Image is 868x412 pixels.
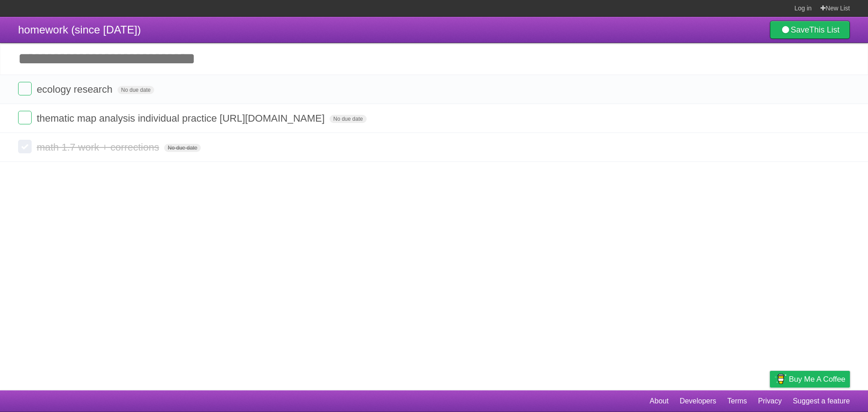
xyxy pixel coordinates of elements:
[770,371,850,388] a: Buy me a coffee
[793,393,850,410] a: Suggest a feature
[770,21,850,39] a: SaveThis List
[37,84,115,95] span: ecology research
[18,140,32,153] label: Done
[18,24,141,36] span: homework (since [DATE])
[164,144,201,152] span: No due date
[18,111,32,124] label: Done
[679,393,716,410] a: Developers
[18,82,32,95] label: Done
[789,371,845,387] span: Buy me a coffee
[727,393,747,410] a: Terms
[758,393,782,410] a: Privacy
[650,393,669,410] a: About
[37,113,327,124] span: thematic map analysis individual practice [URL][DOMAIN_NAME]
[774,371,787,387] img: Buy me a coffee
[809,25,840,34] b: This List
[37,142,161,153] span: math 1.7 work + corrections
[330,115,366,123] span: No due date
[118,86,154,94] span: No due date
